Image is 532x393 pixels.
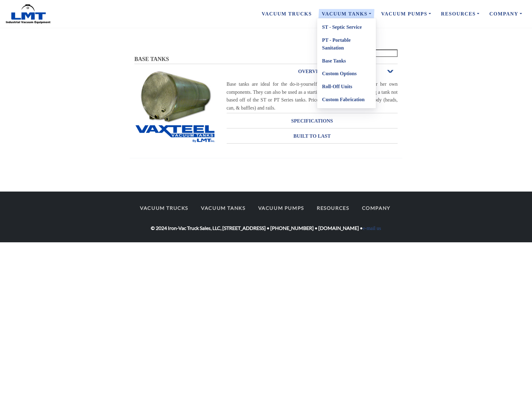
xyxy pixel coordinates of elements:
a: Custom Options [317,67,376,80]
img: Stacks Image 111569 [134,124,216,143]
a: Vacuum Tanks [317,7,376,20]
span: Open or Close [386,69,395,74]
div: © 2024 Iron-Vac Truck Sales, LLC, [STREET_ADDRESS] • [PHONE_NUMBER] • [DOMAIN_NAME] • [130,201,402,232]
a: OVERVIEWOpen or Close [227,64,398,79]
img: LMT [5,4,51,24]
h3: BUILT TO LAST [227,131,398,141]
a: Company [356,201,396,214]
a: Roll-Off Units [317,80,376,93]
a: Base Tanks [317,54,376,67]
a: Vacuum Trucks [134,201,194,214]
a: Company [484,7,527,20]
a: Vacuum Pumps [252,201,309,214]
a: Custom Fabrication [317,93,376,106]
a: BUILT TO LAST [227,129,398,143]
div: Base tanks are ideal for the do-it-yourselfer who wants to add his or her own components. They ca... [227,80,398,112]
a: Resources [311,201,355,214]
a: Resources [436,7,484,20]
h3: OVERVIEW [227,67,398,76]
a: Vacuum Trucks [257,7,317,20]
a: Vacuum Tanks [195,201,251,214]
a: PT - Portable Sanitation [317,34,376,54]
span: BASE TANKS [134,56,169,62]
a: e-mail us [363,226,381,231]
img: Stacks Image 9449 [136,68,214,124]
a: Vacuum Pumps [376,7,436,20]
h3: SPECIFICATIONS [227,116,398,126]
a: SPECIFICATIONS [227,114,398,128]
a: ST - Septic Service [317,21,376,34]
